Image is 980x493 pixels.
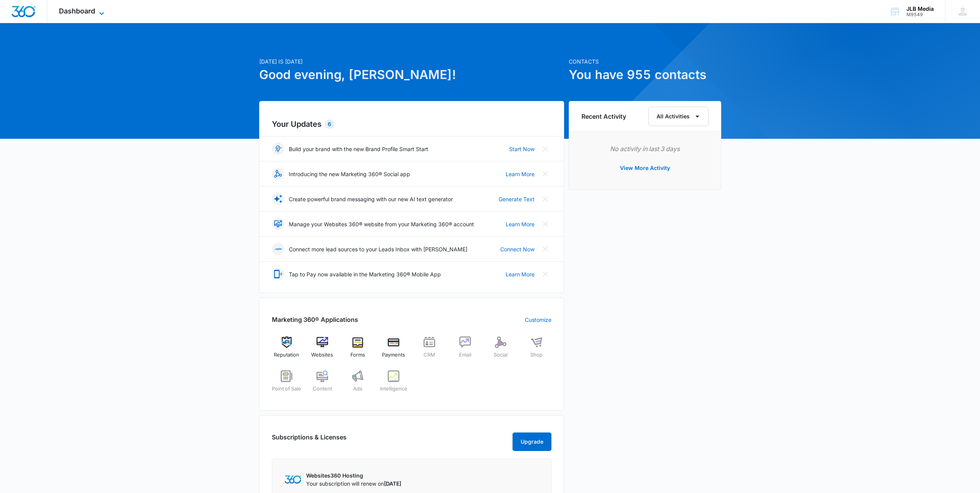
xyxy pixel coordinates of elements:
[343,337,373,364] a: Forms
[382,351,405,359] span: Payments
[259,57,564,66] p: [DATE] is [DATE]
[415,337,444,364] a: CRM
[272,118,551,130] h2: Your Updates
[581,112,626,121] h6: Recent Activity
[539,143,551,155] button: Close
[506,220,534,228] a: Learn More
[307,337,337,364] a: Websites
[311,351,333,359] span: Websites
[525,316,551,324] a: Customize
[307,370,337,398] a: Content
[289,170,410,178] p: Introducing the new Marketing 360® Social app
[285,475,302,483] img: Marketing 360 Logo
[274,351,299,359] span: Reputation
[272,370,302,398] a: Point of Sale
[539,193,551,205] button: Close
[522,337,551,364] a: Shop
[384,480,401,487] span: [DATE]
[499,195,534,203] a: Generate Text
[289,145,428,153] p: Build your brand with the new Brand Profile Smart Start
[59,7,95,15] span: Dashboard
[569,66,721,84] h1: You have 955 contacts
[539,168,551,180] button: Close
[380,385,407,393] span: Intelligence
[494,351,508,359] span: Social
[539,243,551,255] button: Close
[450,337,480,364] a: Email
[272,432,347,448] h2: Subscriptions & Licenses
[486,337,516,364] a: Social
[581,144,709,153] p: No activity in last 3 days
[306,480,401,488] p: Your subscription will renew on
[506,170,534,178] a: Learn More
[530,351,543,359] span: Shop
[350,351,365,359] span: Forms
[906,6,934,12] div: account name
[569,57,721,66] p: Contacts
[289,220,474,228] p: Manage your Websites 360® website from your Marketing 360® account
[353,385,362,393] span: Ads
[612,159,678,177] button: View More Activity
[325,119,334,129] div: 6
[272,337,302,364] a: Reputation
[509,145,534,153] a: Start Now
[379,370,409,398] a: Intelligence
[539,268,551,280] button: Close
[306,471,401,480] p: Websites360 Hosting
[272,385,301,393] span: Point of Sale
[289,195,453,203] p: Create powerful brand messaging with our new AI text generator
[272,315,358,324] h2: Marketing 360® Applications
[513,432,551,451] button: Upgrade
[379,337,409,364] a: Payments
[500,245,534,253] a: Connect Now
[313,385,332,393] span: Content
[424,351,435,359] span: CRM
[343,370,373,398] a: Ads
[648,107,709,126] button: All Activities
[259,66,564,84] h1: Good evening, [PERSON_NAME]!
[289,245,467,253] p: Connect more lead sources to your Leads Inbox with [PERSON_NAME]
[906,12,934,17] div: account id
[289,270,441,278] p: Tap to Pay now available in the Marketing 360® Mobile App
[539,218,551,230] button: Close
[459,351,471,359] span: Email
[506,270,534,278] a: Learn More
